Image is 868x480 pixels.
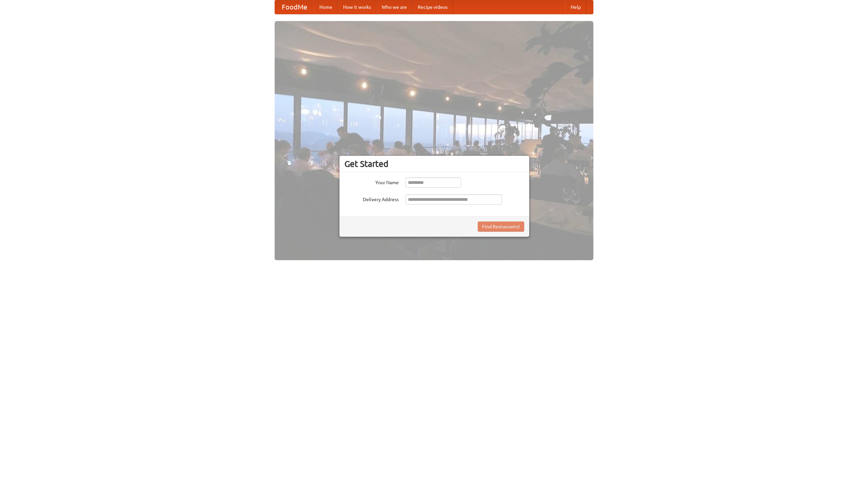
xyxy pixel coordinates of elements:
a: FoodMe [275,0,314,14]
button: Find Restaurants! [478,222,524,232]
a: Help [565,0,586,14]
a: Who we are [376,0,412,14]
h3: Get Started [344,159,524,169]
label: Delivery Address [344,194,399,203]
label: Your Name [344,177,399,186]
a: Recipe videos [412,0,453,14]
a: Home [314,0,338,14]
a: How it works [338,0,376,14]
